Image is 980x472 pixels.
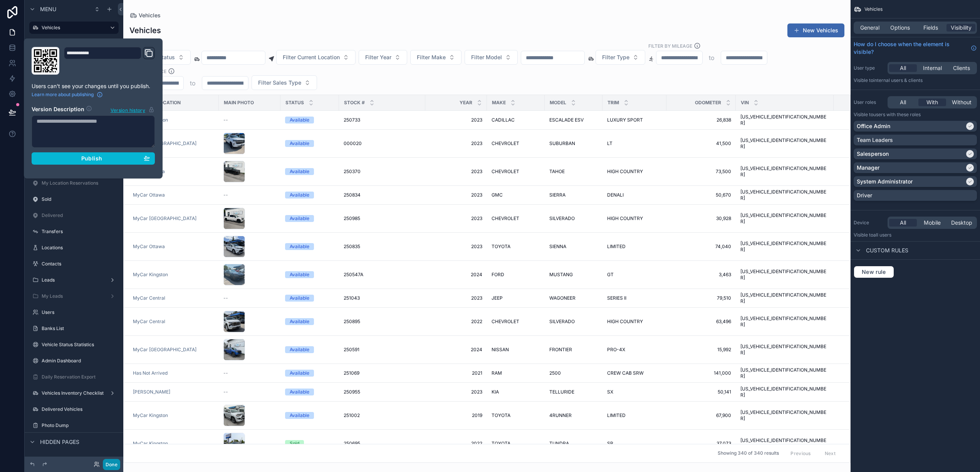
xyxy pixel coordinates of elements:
a: Delivered [29,209,119,222]
p: Team Leaders [857,136,893,144]
button: New rule [854,266,894,278]
label: Photo Dump [42,422,117,429]
label: User roles [854,99,884,105]
label: User type [854,65,884,71]
span: Publish [81,155,102,162]
label: Daily Reservation Export [42,374,117,380]
label: Delivered [42,212,117,218]
a: My Leads [29,290,119,302]
span: Options [890,24,910,32]
label: Sold [42,196,117,202]
button: Version history [110,105,155,114]
span: All [900,64,906,72]
span: All [900,219,906,227]
label: Users [42,309,117,315]
label: My Location Reservations [42,180,117,186]
span: Learn more about publishing [32,92,94,98]
span: Stock # [344,100,365,106]
a: Learn more about publishing [32,92,103,98]
span: Year [460,100,472,106]
span: How do I choose when the element is visible? [854,40,968,56]
label: Add new Vehicle [42,456,117,462]
span: Fields [923,24,938,32]
label: Transfers [42,228,117,235]
a: Banks List [29,322,119,335]
label: Vehicle Status Statistics [42,342,117,348]
a: Add new Vehicle [29,453,119,465]
label: Device [854,220,884,226]
a: My Location Reservations [29,177,119,189]
span: Version history [111,106,145,113]
a: Delivered Vehicles [29,403,119,415]
span: General [860,24,879,32]
a: Locations [29,242,119,254]
span: Hidden pages [40,438,79,446]
label: Admin Dashboard [42,358,117,364]
span: All [900,98,906,106]
p: Driver [857,192,872,199]
label: Banks List [42,325,117,332]
span: Without [952,98,972,106]
span: Odometer [695,100,721,106]
a: Sold [29,193,119,205]
span: Status [285,100,304,106]
div: Domain and Custom Link [64,47,155,75]
a: Users [29,306,119,319]
a: Vehicle Status Statistics [29,339,119,351]
span: VIN [741,100,749,106]
a: Photo Dump [29,419,119,432]
span: Clients [953,64,970,72]
a: Daily Reservation Export [29,371,119,383]
span: Menu [40,5,56,13]
p: Visible to [854,232,977,238]
p: Office Admin [857,122,890,130]
a: Transfers [29,225,119,238]
span: Users with these roles [873,112,921,117]
a: Admin Dashboard [29,355,119,367]
p: Visible to [854,77,977,83]
label: Vehicles [42,25,103,31]
span: Desktop [951,219,972,227]
p: Salesperson [857,150,889,158]
span: Vehicles [864,6,883,12]
span: Visibility [951,24,972,32]
span: Make [492,100,506,106]
p: System Administrator [857,178,913,185]
p: Manager [857,164,879,172]
a: Leads [29,274,119,286]
span: Mobile [924,219,941,227]
span: Internal [923,64,942,72]
span: With [926,98,938,106]
label: Contacts [42,261,117,267]
label: Vehicles Inventory Checklist [42,390,106,396]
span: Internal users & clients [873,77,923,83]
button: Done [103,459,120,470]
label: Locations [42,245,117,251]
label: Leads [42,277,106,283]
span: Model [550,100,566,106]
label: Delivered Vehicles [42,406,117,412]
h2: Version Description [32,105,84,114]
span: all users [873,232,891,238]
label: My Leads [42,293,106,299]
span: New rule [859,269,889,275]
a: How do I choose when the element is visible? [854,40,977,56]
span: Main Photo [224,100,254,106]
span: Trim [607,100,619,106]
a: Create a Vehicle [39,35,119,48]
button: Publish [32,152,155,165]
span: Showing 340 of 340 results [718,450,779,457]
a: Vehicles Inventory Checklist [29,387,119,399]
span: Custom rules [866,247,908,254]
a: Contacts [29,258,119,270]
p: Visible to [854,112,977,118]
p: Users can't see your changes until you publish. [32,82,155,90]
a: Vehicles [29,22,119,34]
